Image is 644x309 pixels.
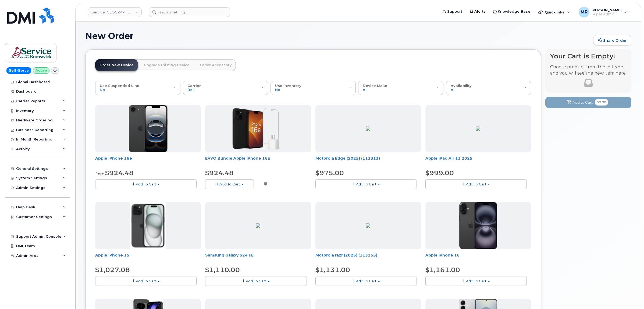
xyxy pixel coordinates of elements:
div: Apple iPhone 15 [95,252,201,263]
button: Add To Cart [205,179,254,189]
span: All [451,87,456,92]
button: Add To Cart [95,179,197,189]
button: Add To Cart [425,179,527,189]
img: 97AF51E2-C620-4B55-8757-DE9A619F05BB.png [366,127,370,131]
a: Samsung Galaxy S24 FE [205,253,254,258]
span: No [275,87,280,92]
button: Use Suspended Line No [95,81,180,95]
span: Add to Cart [572,100,593,105]
span: $0.00 [595,99,608,106]
button: Add To Cart [95,276,197,286]
button: Add To Cart [205,276,307,286]
button: Add To Cart [315,276,417,286]
a: Apple iPhone 16e [95,156,132,161]
span: $1,110.00 [205,266,240,274]
a: Motorola razr (2025) (113255) [315,253,377,258]
span: Add To Cart [356,279,376,283]
small: from [95,171,104,176]
span: $1,161.00 [425,266,460,274]
span: Add To Cart [136,182,156,186]
img: iphone16e.png [129,105,168,152]
a: Apple iPhone 16 [425,253,460,258]
span: Add To Cart [136,279,156,283]
h4: Your Cart is Empty! [550,52,627,60]
button: Add To Cart [425,276,527,286]
img: 5064C4E8-FB8A-45B3-ADD3-50D80ADAD265.png [366,223,370,228]
a: Order New Device [95,59,138,71]
div: Apple iPhone 16e [95,156,201,166]
span: Add To Cart [219,182,240,186]
span: Availability [451,83,472,88]
span: $924.48 [205,169,234,177]
img: iphone_16_plus.png [459,202,497,249]
span: $924.48 [105,169,134,177]
span: $1,027.08 [95,266,130,274]
span: $975.00 [315,169,344,177]
span: Carrier [187,83,201,88]
button: Add to Cart $0.00 [545,97,631,108]
span: Use Inventory [275,83,301,88]
span: No [100,87,105,92]
span: $1,131.00 [315,266,350,274]
button: Carrier Bell [183,81,268,95]
span: Add To Cart [246,279,266,283]
a: Order Accessory [195,59,236,71]
div: EVVO Bundle Apple iPhone 16E [205,156,311,166]
div: Motorola Edge (2025) (113313) [315,156,421,166]
span: All [363,87,368,92]
span: Add To Cart [466,279,486,283]
span: Add To Cart [356,182,376,186]
div: Apple iPhone 16 [425,252,531,263]
a: Motorola Edge (2025) (113313) [315,156,380,161]
span: Device Make [363,83,387,88]
button: Device Make All [358,81,443,95]
a: Apple iPad Air 11 2025 [425,156,472,161]
img: E7EB6A23-A041-42A0-8286-757622E2148C.png [256,223,260,228]
button: Availability All [446,81,531,95]
div: Apple iPad Air 11 2025 [425,156,531,166]
span: Bell [187,87,195,92]
span: $999.00 [425,169,454,177]
div: Samsung Galaxy S24 FE [205,252,311,263]
div: Motorola razr (2025) (113255) [315,252,421,263]
img: iphone15.jpg [130,202,166,249]
a: Apple iPhone 15 [95,253,129,258]
a: Share Order [593,35,631,46]
img: D05A5B98-8D38-4839-BBA4-545D6CC05E2D.png [476,127,480,131]
h1: New Order [85,31,590,41]
a: Upgrade Existing Device [140,59,194,71]
button: Use Inventory No [271,81,356,95]
img: ChatGPT_Image_Aug_20__2025__08_11_56_AM.png [223,105,294,152]
span: Add To Cart [466,182,486,186]
p: Choose product from the left side and you will see the new item here. [550,64,627,76]
a: EVVO Bundle Apple iPhone 16E [205,156,270,161]
button: Add To Cart [315,179,417,189]
span: Use Suspended Line [100,83,139,88]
